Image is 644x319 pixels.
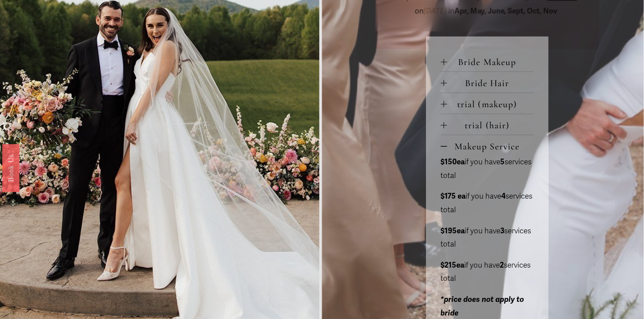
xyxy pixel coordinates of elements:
[447,141,534,152] span: Makeup Service
[447,120,534,131] span: trial (hair)
[501,158,505,167] strong: 5
[441,192,466,201] strong: $175 ea
[441,114,534,135] button: trial (hair)
[13,51,29,66] a: Need help?
[502,192,506,201] strong: 4
[441,261,465,270] strong: $215ea
[441,225,534,252] p: if you have services total
[455,7,557,16] strong: Apr, May, June, Sept, Oct, Nov
[447,56,534,68] span: Bride Makeup
[19,31,113,40] p: Plugin is loading...
[7,42,125,149] img: Rough Water SEO
[447,7,559,16] span: in
[424,7,447,16] em: [DATE]
[500,261,504,270] strong: 2
[441,156,534,183] p: if you have services total
[2,144,19,192] a: Book Us
[62,7,70,15] img: SEOSpace
[441,51,534,72] button: Bride Makeup
[441,72,534,93] button: Bride Hair
[441,158,465,167] strong: $150ea
[441,135,534,156] button: Makeup Service
[441,295,524,318] em: *price does not apply to bride
[447,98,534,110] span: trial (makeup)
[441,259,534,286] p: if you have services total
[447,77,534,89] span: Bride Hair
[441,93,534,114] button: trial (makeup)
[19,22,113,31] p: Get ready!
[441,227,465,236] strong: $195ea
[441,190,534,217] p: if you have services total
[501,227,505,236] strong: 3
